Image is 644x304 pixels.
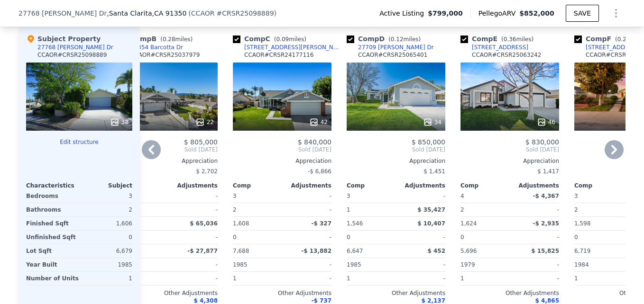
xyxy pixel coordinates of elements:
div: [STREET_ADDRESS] [472,44,528,51]
span: 0.28 [163,36,175,43]
span: , CA 91350 [152,9,187,17]
div: 1 [347,272,394,285]
div: Adjustments [510,182,559,189]
div: - [170,189,218,203]
div: Comp C [233,34,310,44]
div: Bathrooms [26,203,77,216]
a: [STREET_ADDRESS] [460,44,528,51]
div: - [170,272,218,285]
div: 2 [460,203,508,216]
div: Appreciation [347,157,445,165]
span: $ 35,427 [417,206,445,213]
div: 22 [195,117,214,127]
div: 27768 [PERSON_NAME] Dr [37,44,113,51]
span: -$ 4,367 [533,193,559,199]
div: 1985 [81,258,132,271]
span: $ 65,036 [190,220,218,227]
span: -$ 6,866 [308,168,331,175]
span: -$ 327 [311,220,331,227]
span: 0.12 [391,36,404,43]
span: $ 850,000 [412,138,445,146]
div: Subject Property [26,34,101,44]
div: 1 [347,203,394,216]
span: 1,598 [574,220,590,227]
div: 1 [574,272,622,285]
div: 3 [81,189,132,203]
div: 46 [537,117,555,127]
span: 7,688 [233,248,249,254]
div: 27709 [PERSON_NAME] Dr [358,44,434,51]
div: Subject [79,182,132,189]
span: 5,696 [460,248,477,254]
div: 1985 [347,258,394,271]
span: $ 10,407 [417,220,445,227]
div: - [284,203,331,216]
div: 1985 [119,258,166,271]
button: Show Options [607,4,626,23]
div: Comp [119,182,168,189]
div: - [284,258,331,271]
div: Bedrooms [26,189,77,203]
span: Sold [DATE] [119,146,218,153]
div: - [284,189,331,203]
div: Adjustments [396,182,445,189]
span: 4 [460,193,464,199]
span: Sold [DATE] [233,146,331,153]
span: $ 452 [427,248,445,254]
div: 22354 Barcotta Dr [130,44,183,51]
span: 27768 [PERSON_NAME] Dr [18,9,107,18]
span: ( miles) [497,36,537,43]
span: $ 15,825 [531,248,559,254]
div: 1 [119,272,166,285]
div: 2 [574,203,622,216]
a: 27709 [PERSON_NAME] Dr [347,44,434,51]
button: SAVE [566,5,599,22]
div: Comp [347,182,396,189]
span: 6,647 [347,248,363,254]
div: 2 [119,203,166,216]
div: CCAOR # CRSR25098889 [37,51,107,59]
div: ( ) [188,9,276,18]
div: Comp E [460,34,537,44]
div: 1 [460,272,508,285]
div: Appreciation [460,157,559,165]
div: Comp [574,182,624,189]
span: $799,000 [428,9,463,18]
div: - [284,272,331,285]
div: 2 [233,203,280,216]
div: CCAOR # CRSR25063242 [472,51,541,59]
div: 42 [309,117,328,127]
div: Appreciation [233,157,331,165]
div: - [398,231,445,244]
div: 1979 [460,258,508,271]
span: 3 [574,193,578,199]
a: 22354 Barcotta Dr [119,44,183,51]
div: Other Adjustments [119,289,218,297]
span: $ 805,000 [184,138,218,146]
span: ( miles) [270,36,310,43]
span: 0.09 [276,36,289,43]
div: - [398,189,445,203]
div: Unfinished Sqft [26,231,77,244]
span: 1,624 [460,220,477,227]
div: - [170,258,218,271]
div: Comp [233,182,282,189]
div: - [398,272,445,285]
span: $ 2,137 [422,297,445,304]
div: 38 [110,117,129,127]
span: -$ 2,935 [533,220,559,227]
div: - [512,231,559,244]
span: 0.36 [504,36,516,43]
span: -$ 737 [311,297,331,304]
span: $852,000 [519,9,554,17]
span: 6,719 [574,248,590,254]
a: [STREET_ADDRESS][PERSON_NAME] [233,44,343,51]
span: Sold [DATE] [460,146,559,153]
div: - [512,272,559,285]
div: [STREET_ADDRESS] [586,44,642,51]
div: 1,606 [81,217,132,230]
div: - [398,258,445,271]
span: 0 [460,234,464,241]
a: [STREET_ADDRESS] [574,44,642,51]
div: Comp B [119,34,196,44]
